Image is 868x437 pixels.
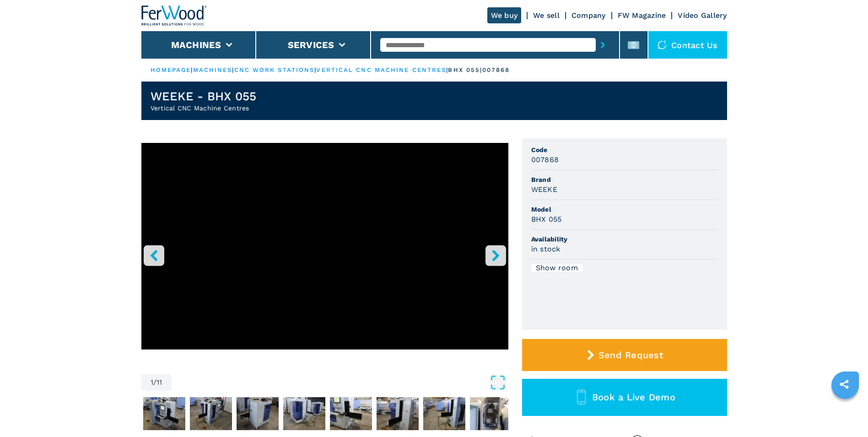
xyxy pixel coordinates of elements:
button: Services [288,39,334,50]
span: Book a Live Demo [592,392,675,403]
span: Code [531,145,718,154]
button: Go to Slide 3 [188,395,234,432]
a: We sell [533,11,560,20]
p: bhx 055 | [448,66,482,74]
h3: BHX 055 [531,214,562,224]
button: Go to Slide 7 [375,395,421,432]
img: 3fc1bb2fd3f03c5d6837af0b7014e6b5 [237,397,279,430]
span: Model [531,205,718,214]
img: 6336876f8095e4b3ebe127c2ac1926ac [330,397,372,430]
a: We buy [487,7,522,23]
a: FW Magazine [618,11,666,20]
h3: in stock [531,244,561,254]
button: submit-button [596,34,610,55]
img: a3e76d0d2d57c09bcaa9298c75a006d8 [377,397,419,430]
button: Go to Slide 4 [235,395,280,432]
img: Contact us [658,40,667,49]
span: Send Request [598,350,663,361]
h3: 007868 [531,154,559,165]
div: Go to Slide 1 [141,143,508,365]
iframe: Chat [829,396,861,430]
nav: Thumbnail Navigation [141,395,508,432]
img: 80508dee8c17c3349d554a53d8c1f76f [143,397,185,430]
div: Show room [531,264,582,272]
a: HOMEPAGE [151,66,191,73]
a: sharethis [833,373,856,396]
span: | [191,66,193,73]
img: Ferwood [141,5,207,26]
span: Availability [531,235,718,244]
button: Send Request [522,339,727,371]
button: Go to Slide 8 [421,395,467,432]
img: 87a58a7665e18160f8dc06cf6ff8293c [190,397,232,430]
span: | [446,66,448,73]
a: vertical cnc machine centres [316,66,446,73]
button: left-button [144,245,164,266]
p: 007868 [482,66,510,74]
h1: WEEKE - BHX 055 [151,89,257,104]
span: / [153,379,156,386]
img: 962af7d4a19c8c6cdc743af0986db63f [423,397,465,430]
button: Go to Slide 5 [281,395,327,432]
img: 39b8a4c3b66e876c59719102c0ea10c5 [470,397,512,430]
span: | [232,66,234,73]
button: Go to Slide 6 [328,395,374,432]
span: 11 [156,379,162,386]
span: 1 [151,379,153,386]
img: fa0b494aaddf2e8332afa68c70111b45 [283,397,325,430]
iframe: Centro Di Lavoro Verticale in azione - WEEKE - BHX 055 - Ferwoodgroup - 007868 [141,143,508,350]
div: Contact us [648,31,727,59]
button: Open Fullscreen [174,374,506,391]
span: | [314,66,316,73]
button: Machines [171,39,221,50]
button: Book a Live Demo [522,379,727,416]
button: Go to Slide 9 [468,395,514,432]
button: right-button [485,245,506,266]
a: Company [571,11,606,20]
h2: Vertical CNC Machine Centres [151,104,257,113]
button: Go to Slide 2 [141,395,187,432]
span: Brand [531,175,718,184]
a: Video Gallery [678,11,727,20]
a: cnc work stations [234,66,315,73]
h3: WEEKE [531,184,557,195]
a: machines [193,66,232,73]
